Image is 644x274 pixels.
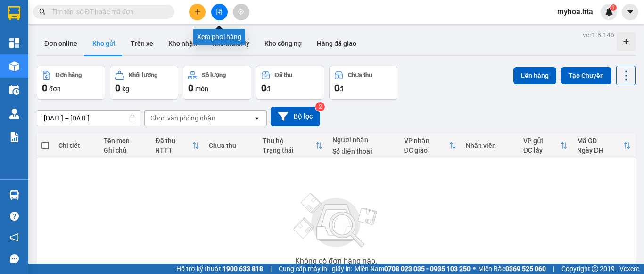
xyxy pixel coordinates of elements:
div: HTTT [155,146,192,154]
span: 0 [42,82,47,94]
div: ver 1.8.146 [583,30,614,40]
img: warehouse-icon [9,61,19,71]
div: Người nhận [332,136,394,144]
img: warehouse-icon [9,85,19,95]
img: dashboard-icon [9,38,19,48]
button: caret-down [622,4,638,20]
th: Toggle SortBy [519,133,572,158]
button: Chưa thu0đ [329,66,397,100]
div: VP nhận [404,137,449,145]
div: Chi tiết [58,142,94,149]
th: Toggle SortBy [150,133,204,158]
span: myhoa.hta [550,6,601,17]
img: warehouse-icon [9,190,19,200]
button: Lên hàng [513,67,556,84]
div: Đơn hàng [56,72,82,78]
button: file-add [211,4,228,20]
span: Cung cấp máy in - giấy in: [279,264,352,274]
span: 0 [115,82,120,94]
span: Miền Nam [355,264,471,274]
strong: 0708 023 035 - 0935 103 250 [384,265,471,273]
strong: 0369 525 060 [505,265,546,273]
th: Toggle SortBy [572,133,636,158]
span: 0 [334,82,339,94]
span: món [195,85,208,93]
div: Đã thu [275,72,292,78]
button: Khối lượng0kg [110,66,178,100]
div: Tên món [104,137,146,145]
span: 0 [188,82,193,94]
span: | [553,264,554,274]
span: aim [238,9,244,15]
button: Đơn online [37,32,85,55]
div: Đã thu [155,137,192,145]
button: Bộ lọc [271,107,320,126]
button: Kho công nợ [257,32,309,55]
button: Trên xe [123,32,161,55]
button: Đã thu0đ [256,66,324,100]
span: | [270,264,272,274]
img: svg+xml;base64,PHN2ZyBjbGFzcz0ibGlzdC1wbHVnX19zdmciIHhtbG5zPSJodHRwOi8vd3d3LnczLm9yZy8yMDAwL3N2Zy... [289,188,383,254]
span: Hỗ trợ kỹ thuật: [176,264,263,274]
div: Thu hộ [263,137,316,145]
span: caret-down [626,8,635,16]
div: ĐC lấy [523,146,560,154]
button: Kho nhận [161,32,205,55]
span: search [39,9,46,15]
span: file-add [216,9,223,15]
img: icon-new-feature [605,8,613,16]
div: Trạng thái [263,146,316,154]
img: warehouse-icon [9,109,19,119]
div: Ngày ĐH [577,146,623,154]
span: 0 [261,82,266,94]
button: Kho gửi [85,32,123,55]
div: Chưa thu [209,142,253,149]
span: đ [339,85,343,93]
div: Số lượng [202,72,226,78]
span: kg [122,85,129,93]
button: Đơn hàng0đơn [37,66,105,100]
div: VP gửi [523,137,560,145]
div: Số điện thoại [332,147,394,155]
div: Không có đơn hàng nào. [295,257,377,265]
svg: open [253,114,261,122]
button: Số lượng0món [183,66,251,100]
div: Tạo kho hàng mới [617,32,636,51]
div: Chưa thu [348,72,372,78]
button: Hàng đã giao [309,32,364,55]
button: Tạo Chuyến [561,67,611,84]
input: Select a date range. [37,111,140,126]
span: notification [10,233,19,242]
sup: 1 [610,4,617,11]
button: plus [189,4,206,20]
div: Chọn văn phòng nhận [150,113,215,123]
img: logo-vxr [8,6,20,20]
div: Mã GD [577,137,623,145]
span: copyright [592,265,598,272]
input: Tìm tên, số ĐT hoặc mã đơn [52,7,163,17]
div: ĐC giao [404,146,449,154]
img: solution-icon [9,132,19,142]
button: aim [233,4,249,20]
span: question-circle [10,212,19,221]
th: Toggle SortBy [399,133,461,158]
div: Ghi chú [104,146,146,154]
span: 1 [611,4,615,11]
sup: 2 [315,102,325,111]
button: Kho thanh lý [205,32,257,55]
strong: 1900 633 818 [223,265,263,273]
div: Khối lượng [129,72,157,78]
span: đơn [49,85,61,93]
span: message [10,254,19,263]
span: plus [194,9,201,15]
span: Miền Bắc [478,264,546,274]
span: ⚪️ [473,267,476,271]
span: đ [266,85,270,93]
div: Nhân viên [466,142,514,149]
th: Toggle SortBy [258,133,328,158]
